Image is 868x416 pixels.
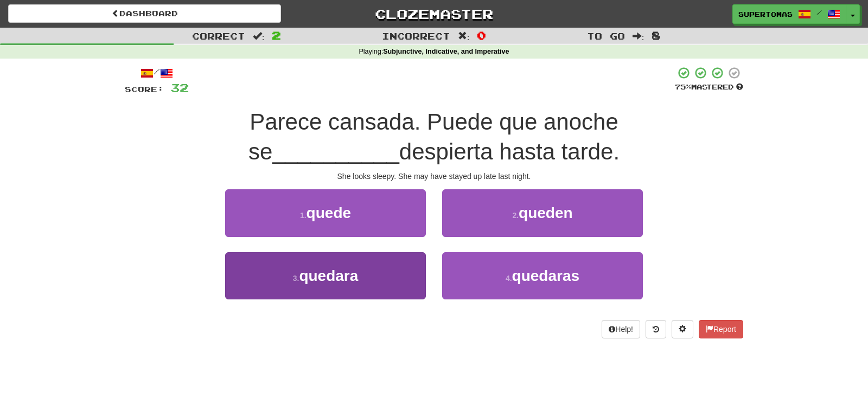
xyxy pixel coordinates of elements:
[816,9,822,16] span: /
[512,267,580,284] span: quedaras
[512,211,519,220] small: 2 .
[732,4,846,24] a: SuperTomas /
[519,204,573,221] span: queden
[225,252,426,299] button: 3.quedara
[382,30,450,41] span: Incorrect
[587,30,625,41] span: To go
[125,66,189,80] div: /
[699,320,743,338] button: Report
[272,139,399,164] span: __________
[297,4,570,23] a: Clozemaster
[248,109,618,164] span: Parece cansada. Puede que anoche se
[293,274,299,283] small: 3 .
[738,9,793,19] span: SuperTomas
[458,31,470,41] span: :
[477,29,486,42] span: 0
[383,48,509,55] strong: Subjunctive, Indicative, and Imperative
[675,82,691,91] span: 75 %
[307,204,351,221] span: quede
[125,171,743,182] div: She looks sleepy. She may have stayed up late last night.
[633,31,644,41] span: :
[602,320,640,338] button: Help!
[506,274,512,283] small: 4 .
[652,29,661,42] span: 8
[225,189,426,236] button: 1.quede
[253,31,265,41] span: :
[442,252,643,299] button: 4.quedaras
[170,81,189,94] span: 32
[675,82,743,92] div: Mastered
[399,139,620,164] span: despierta hasta tarde.
[8,4,281,23] a: Dashboard
[300,211,307,220] small: 1 .
[299,267,358,284] span: quedara
[272,29,281,42] span: 2
[192,30,245,41] span: Correct
[125,85,164,94] span: Score:
[442,189,643,236] button: 2.queden
[646,320,666,338] button: Round history (alt+y)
